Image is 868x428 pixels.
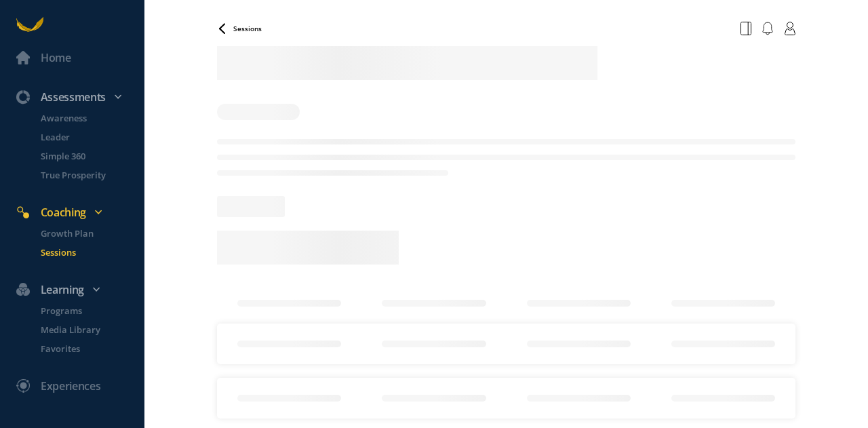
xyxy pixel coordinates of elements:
p: Sessions [41,246,142,259]
a: Leader [24,130,144,144]
a: Growth Plan [24,227,144,240]
div: Learning [8,281,150,298]
div: Home [41,49,71,66]
p: Awareness [41,111,142,125]
p: Growth Plan [41,227,142,240]
a: Sessions [24,246,144,259]
p: Simple 360 [41,149,142,163]
a: Favorites [24,342,144,355]
p: Leader [41,130,142,144]
a: Awareness [24,111,144,125]
div: Coaching [8,203,150,221]
p: Media Library [41,323,142,336]
div: Experiences [41,377,100,395]
a: Simple 360 [24,149,144,163]
p: True Prosperity [41,168,142,182]
span: Sessions [233,24,262,33]
a: Media Library [24,323,144,336]
a: True Prosperity [24,168,144,182]
a: Programs [24,304,144,317]
p: Favorites [41,342,142,355]
div: Assessments [8,88,150,106]
p: Programs [41,304,142,317]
